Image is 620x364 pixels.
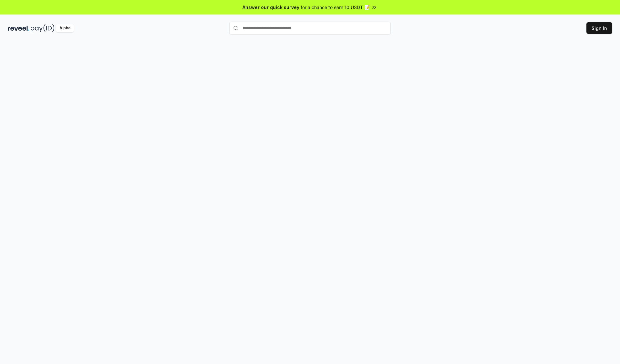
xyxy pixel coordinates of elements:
img: pay_id [31,24,55,32]
img: reveel_dark [8,24,29,32]
span: for a chance to earn 10 USDT 📝 [301,4,370,11]
button: Sign In [586,22,612,34]
span: Answer our quick survey [243,4,299,11]
div: Alpha [56,24,74,32]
